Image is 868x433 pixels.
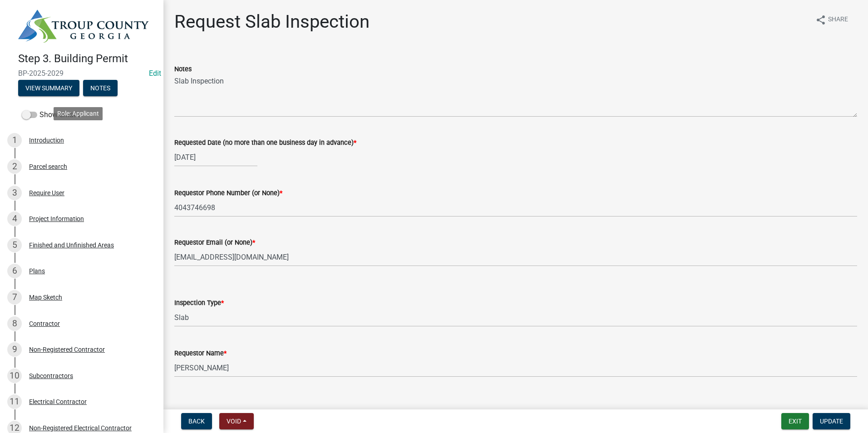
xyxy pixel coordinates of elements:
h4: Step 3. Building Permit [18,52,156,65]
div: Non-Registered Contractor [29,346,105,353]
wm-modal-confirm: Notes [83,85,118,92]
span: Update [820,418,843,425]
a: Edit [149,69,161,78]
div: Subcontractors [29,373,73,379]
i: share [815,15,826,25]
div: Non-Registered Electrical Contractor [29,425,132,431]
div: Map Sketch [29,294,62,300]
label: Requestor Name [174,350,227,357]
div: 6 [7,264,22,278]
div: 2 [7,159,22,174]
div: Role: Applicant [54,107,103,120]
div: Project Information [29,216,84,222]
wm-modal-confirm: Summary [18,85,79,92]
div: Plans [29,268,45,274]
div: Finished and Unfinished Areas [29,242,114,248]
div: Require User [29,190,64,196]
h1: Request Slab Inspection [174,11,370,33]
input: mm/dd/yyyy [174,148,257,167]
wm-modal-confirm: Edit Application Number [149,69,161,78]
button: Notes [83,80,118,96]
div: Contractor [29,320,60,327]
div: 3 [7,186,22,200]
button: Exit [781,413,809,429]
div: 4 [7,212,22,226]
label: Inspection Type [174,300,224,306]
span: Void [227,418,241,425]
span: BP-2025-2029 [18,69,145,78]
label: Show emails [22,109,81,120]
button: Update [813,413,850,429]
label: Requested Date (no more than one business day in advance) [174,140,356,146]
div: Parcel search [29,163,67,170]
div: 7 [7,290,22,305]
div: 11 [7,394,22,409]
label: Notes [174,66,192,73]
button: Void [219,413,254,429]
div: 10 [7,369,22,383]
span: Share [828,15,848,25]
div: 8 [7,316,22,331]
div: 9 [7,342,22,357]
label: Requestor Email (or None) [174,240,255,246]
button: Back [181,413,212,429]
label: Requestor Phone Number (or None) [174,190,282,197]
button: shareShare [808,11,855,29]
div: Electrical Contractor [29,399,87,405]
div: 1 [7,133,22,148]
span: Back [188,418,205,425]
button: View Summary [18,80,79,96]
img: Troup County, Georgia [18,10,149,43]
div: Introduction [29,137,64,143]
div: 5 [7,238,22,252]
